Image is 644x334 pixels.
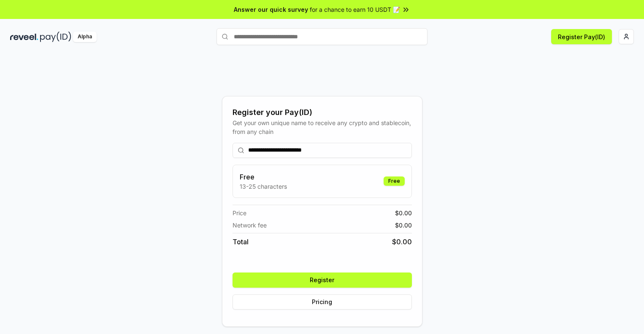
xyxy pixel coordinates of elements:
[233,221,267,230] span: Network fee
[233,273,412,288] button: Register
[233,118,412,136] div: Get your own unique name to receive any crypto and stablecoin, from any chain
[73,32,97,42] div: Alpha
[233,107,412,118] div: Register your Pay(ID)
[10,32,38,42] img: reveel_dark
[551,29,612,44] button: Register Pay(ID)
[395,208,412,217] span: $ 0.00
[234,5,308,14] span: Answer our quick survey
[233,208,246,217] span: Price
[233,294,412,310] button: Pricing
[310,5,400,14] span: for a chance to earn 10 USDT 📝
[233,237,249,247] span: Total
[395,221,412,230] span: $ 0.00
[240,172,287,182] h3: Free
[240,182,287,191] p: 13-25 characters
[40,32,71,42] img: pay_id
[392,237,412,247] span: $ 0.00
[384,176,405,186] div: Free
